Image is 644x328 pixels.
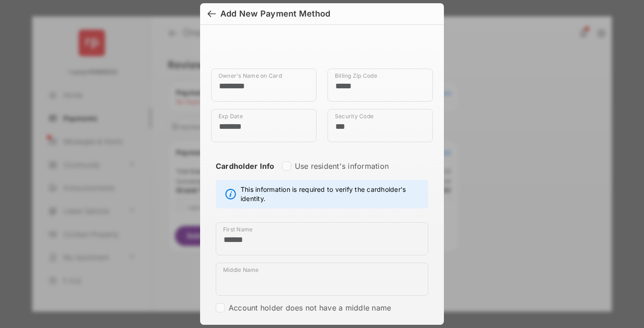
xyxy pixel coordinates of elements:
div: Add New Payment Method [220,9,330,19]
iframe: Credit card field [211,28,433,69]
span: This information is required to verify the cardholder's identity. [241,185,423,203]
label: Use resident's information [295,161,389,171]
strong: Cardholder Info [216,161,275,187]
label: Account holder does not have a middle name [229,303,391,312]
